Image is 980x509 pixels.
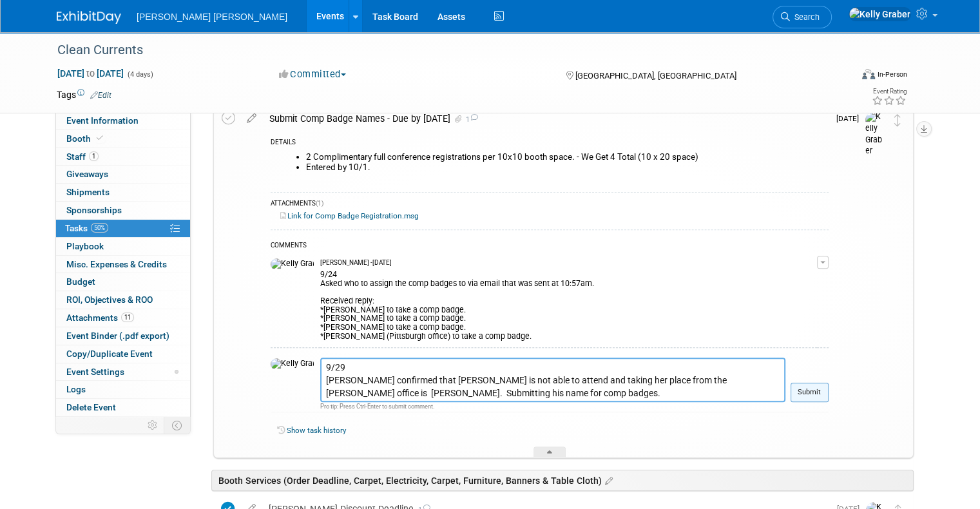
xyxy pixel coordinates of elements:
button: Submit [791,383,829,402]
a: Staff1 [56,148,190,166]
span: Search [790,12,820,22]
a: Delete Event [56,399,190,416]
span: Event Information [66,115,139,126]
span: Event Binder (.pdf export) [66,331,169,341]
span: ROI, Objectives & ROO [66,294,153,305]
span: [DATE] [DATE] [57,68,124,79]
span: Logs [66,384,86,394]
div: Booth Services (Order Deadline, Carpet, Electricity, Carpet, Furniture, Banners & Table Cloth) [211,470,914,491]
a: Event Information [56,112,190,130]
span: Delete Event [66,402,116,412]
img: ExhibitDay [57,11,121,24]
td: Tags [57,88,111,101]
a: Logs [56,381,190,398]
div: Clean Currents [53,39,835,62]
a: Giveaways [56,166,190,183]
a: Shipments [56,184,190,201]
a: Budget [56,273,190,291]
div: DETAILS [271,138,829,149]
img: Kelly Graber [271,258,314,270]
span: (4 days) [126,70,153,79]
a: Event Binder (.pdf export) [56,327,190,345]
td: Toggle Event Tabs [164,417,191,434]
div: Event Format [782,67,907,86]
span: Shipments [66,187,110,197]
li: 2 Complimentary full conference registrations per 10x10 booth space. - We Get 4 Total (10 x 20 sp... [306,152,829,162]
a: Edit sections [602,474,613,486]
i: Move task [894,114,901,126]
img: Kelly Graber [849,7,911,21]
img: Kelly Graber [865,111,885,157]
span: 50% [91,223,108,233]
i: Booth reservation complete [97,135,103,142]
div: ATTACHMENTS [271,199,829,210]
span: (1) [316,200,323,207]
span: 11 [121,312,134,322]
span: [GEOGRAPHIC_DATA], [GEOGRAPHIC_DATA] [575,71,736,81]
div: In-Person [877,70,907,79]
li: Entered by 10/1. [306,162,829,173]
span: Playbook [66,241,104,251]
a: Sponsorships [56,202,190,219]
span: Staff [66,151,99,162]
a: Booth [56,130,190,148]
span: Modified Layout [175,370,178,374]
div: COMMENTS [271,240,829,253]
a: Playbook [56,238,190,255]
span: [PERSON_NAME] - [DATE] [320,258,392,267]
a: Show task history [287,426,346,435]
span: Tasks [65,223,108,233]
span: Copy/Duplicate Event [66,349,153,359]
a: Edit [90,91,111,100]
span: 1 [89,151,99,161]
img: Format-Inperson.png [862,69,875,79]
div: Submit Comp Badge Names - Due by [DATE] [263,108,829,130]
span: [PERSON_NAME] [PERSON_NAME] [137,12,287,22]
a: ROI, Objectives & ROO [56,291,190,309]
a: Misc. Expenses & Credits [56,256,190,273]
span: Misc. Expenses & Credits [66,259,167,269]
img: Kelly Graber [271,358,314,370]
button: Committed [274,68,351,81]
span: 1 [464,115,478,124]
span: [DATE] [836,114,865,123]
div: Event Rating [872,88,907,95]
a: Tasks50% [56,220,190,237]
span: Event Settings [66,367,124,377]
span: Giveaways [66,169,108,179]
td: Personalize Event Tab Strip [142,417,164,434]
a: Copy/Duplicate Event [56,345,190,363]
a: Event Settings [56,363,190,381]
span: Sponsorships [66,205,122,215]
a: Link for Comp Badge Registration.msg [280,211,419,220]
a: edit [240,113,263,124]
span: Booth [66,133,106,144]
div: Pro tip: Press Ctrl-Enter to submit comment. [320,402,785,410]
div: 9/24 Asked who to assign the comp badges to via email that was sent at 10:57am. Received reply: *... [320,267,817,341]
span: Budget [66,276,95,287]
a: Attachments11 [56,309,190,327]
a: Search [773,6,832,28]
span: Attachments [66,312,134,323]
span: to [84,68,97,79]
